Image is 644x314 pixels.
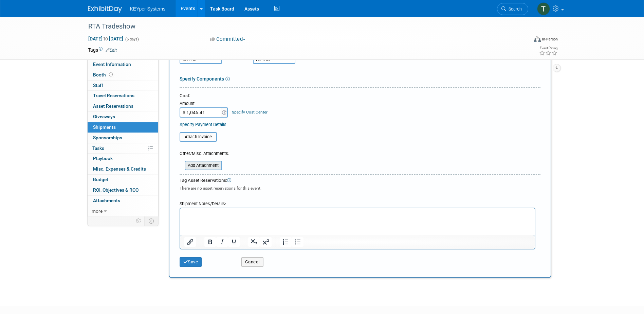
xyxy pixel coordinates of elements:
button: Superscript [260,237,272,247]
span: Attachments [93,198,120,203]
div: Other/Misc. Attachments: [180,151,229,158]
span: Search [506,6,522,12]
div: Event Format [488,35,558,46]
button: Cancel [241,257,263,267]
button: Numbered list [280,237,292,247]
div: Event Rating [539,47,557,50]
button: Bold [204,237,216,247]
a: Event Information [88,59,158,70]
button: Committed [208,36,248,43]
div: Shipment Notes/Details: [180,198,535,208]
div: In-Person [542,37,558,42]
span: Budget [93,177,108,182]
div: Amount [180,101,229,107]
a: Sponsorships [88,133,158,143]
div: Cost: [180,93,540,99]
a: Playbook [88,154,158,164]
span: (5 days) [125,37,139,41]
span: Giveaways [93,114,115,119]
span: Staff [93,83,103,88]
a: Misc. Expenses & Credits [88,164,158,174]
a: more [88,206,158,216]
button: Bullet list [292,237,303,247]
a: Travel Reservations [88,91,158,101]
a: Attachments [88,196,158,206]
img: ExhibitDay [88,6,122,13]
a: Specify Payment Details [180,122,226,127]
div: Tag Asset Reservations: [180,177,540,184]
td: Personalize Event Tab Strip [133,216,145,225]
img: Format-Inperson.png [534,36,541,42]
a: Tasks [88,143,158,154]
a: Staff [88,81,158,91]
div: There are no asset reservations for this event. [180,184,540,191]
span: Event Information [93,62,131,67]
a: Search [497,3,528,15]
span: more [92,208,103,214]
div: RTA Tradeshow [86,20,518,33]
a: Budget [88,175,158,185]
span: Tasks [92,145,104,151]
span: ROI, Objectives & ROO [93,187,139,193]
span: Sponsorships [93,135,122,140]
a: Asset Reservations [88,101,158,111]
button: Italic [216,237,228,247]
img: Tyler Wetherington [537,2,550,15]
td: Toggle Event Tabs [144,216,158,225]
span: KEYper Systems [130,6,166,12]
button: Underline [228,237,240,247]
iframe: Rich Text Area [180,208,535,235]
a: Specify Components [180,76,224,82]
td: Tags [88,47,117,53]
span: Travel Reservations [93,93,134,98]
a: Specify Cost Center [232,110,268,115]
a: Giveaways [88,112,158,122]
a: ROI, Objectives & ROO [88,185,158,195]
button: Insert/edit link [184,237,196,247]
span: to [103,36,109,41]
button: Subscript [248,237,260,247]
span: Booth not reserved yet [108,72,114,77]
span: [DATE] [DATE] [88,36,124,42]
a: Booth [88,70,158,80]
span: Asset Reservations [93,103,133,109]
span: Booth [93,72,114,77]
a: Shipments [88,122,158,133]
button: Save [180,257,202,267]
span: Shipments [93,124,116,130]
span: Misc. Expenses & Credits [93,166,146,172]
a: Edit [106,48,117,53]
span: Playbook [93,156,113,161]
